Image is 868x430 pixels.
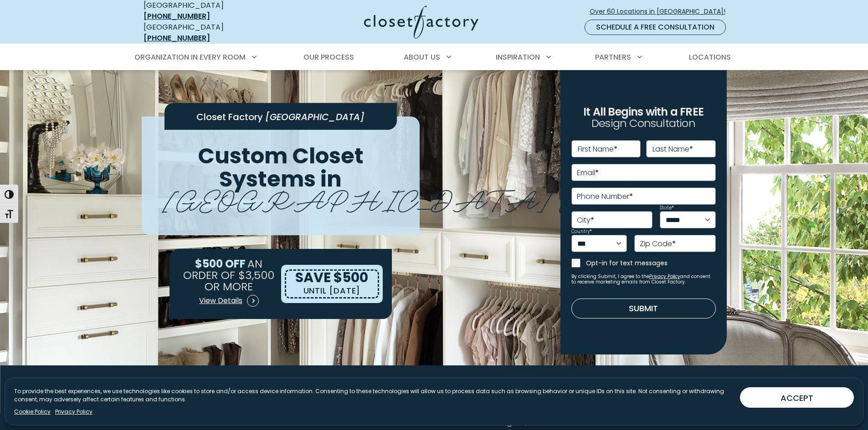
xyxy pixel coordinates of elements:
[571,298,716,319] button: Submit
[571,229,592,234] label: Country
[586,258,716,268] label: Opt-in for text messages
[591,116,695,131] span: Design Consultation
[577,169,599,177] label: Email
[583,104,704,119] span: It All Begins with a FREE
[128,45,740,70] nav: Primary Menu
[640,240,676,248] label: Zip Code
[577,217,594,224] label: City
[649,273,680,280] a: Privacy Policy
[652,146,693,153] label: Last Name
[144,22,276,44] div: [GEOGRAPHIC_DATA]
[404,52,440,62] span: About Us
[660,206,674,210] label: State
[196,111,263,123] span: Closet Factory
[303,52,354,62] span: Our Process
[144,11,210,21] a: [PHONE_NUMBER]
[578,146,617,153] label: First Name
[144,33,210,43] a: [PHONE_NUMBER]
[590,7,733,16] span: Over 60 Locations in [GEOGRAPHIC_DATA]!
[134,52,246,62] span: Organization in Every Room
[589,4,733,20] a: Over 60 Locations in [GEOGRAPHIC_DATA]!
[595,52,631,62] span: Partners
[303,284,361,297] p: UNTIL [DATE]
[198,141,364,194] span: Custom Closet Systems in
[364,5,478,39] img: Closet Factory Logo
[585,20,726,35] a: Schedule a Free Consultation
[55,408,92,416] a: Privacy Policy
[163,177,552,218] span: [GEOGRAPHIC_DATA]
[496,52,540,62] span: Inspiration
[14,387,733,404] p: To provide the best experiences, we use technologies like cookies to store and/or access device i...
[295,268,368,287] span: SAVE $500
[14,408,51,416] a: Cookie Policy
[689,52,731,62] span: Locations
[199,292,259,310] a: View Details
[199,295,242,306] span: View Details
[183,256,274,293] span: AN ORDER OF $3,500 OR MORE
[571,274,716,285] small: By clicking Submit, I agree to the and consent to receive marketing emails from Closet Factory.
[740,387,854,408] button: ACCEPT
[195,256,246,271] span: $500 OFF
[265,111,365,123] span: [GEOGRAPHIC_DATA]
[577,193,633,200] label: Phone Number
